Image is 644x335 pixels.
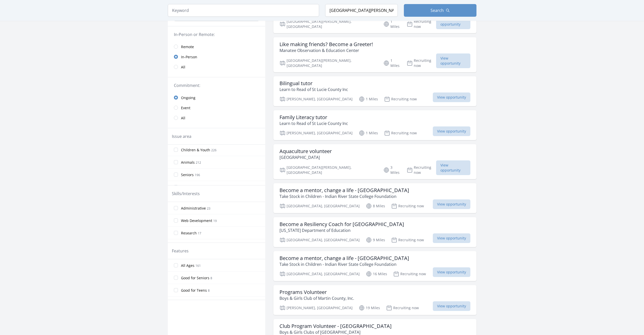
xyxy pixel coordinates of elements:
[181,206,206,211] span: Administrative
[181,288,207,293] span: Good for Teens
[174,185,178,189] input: Arts & Culture 193
[181,44,194,49] span: Remote
[273,183,476,213] a: Become a mentor, change a life - [GEOGRAPHIC_DATA] Take Stock in Children - Indian River State Co...
[433,301,470,311] span: View opportunity
[195,264,201,268] span: 161
[436,160,470,175] span: View opportunity
[196,160,201,165] span: 212
[181,65,185,70] span: All
[174,173,178,177] input: Seniors 196
[359,96,378,102] p: 1 Miles
[273,251,476,281] a: Become a mentor, change a life - [GEOGRAPHIC_DATA] Take Stock in Children - Indian River State Co...
[279,295,354,301] p: Boys & Girls Club of Martin County, Inc.
[168,42,265,52] a: Remote
[433,199,470,209] span: View opportunity
[181,275,209,281] span: Good for Seniors
[181,172,194,177] span: Seniors
[384,130,417,136] p: Recruiting now
[383,58,401,68] p: 1 Miles
[168,62,265,72] a: All
[198,231,201,235] span: 17
[174,148,178,152] input: Children & Youth 226
[174,218,178,222] input: Web Development 19
[181,231,197,236] span: Research
[174,206,178,210] input: Administrative 23
[279,120,348,126] p: Learn to Read of St Lucie County Inc
[279,47,373,53] p: Manatee Observation & Education Center
[436,14,470,29] span: View opportunity
[279,19,377,29] p: [GEOGRAPHIC_DATA][PERSON_NAME], [GEOGRAPHIC_DATA]
[273,37,476,72] a: Like making friends? Become a Greeter! Manatee Observation & Education Center [GEOGRAPHIC_DATA][P...
[181,185,205,190] span: Arts & Culture
[279,237,360,243] p: [GEOGRAPHIC_DATA], [GEOGRAPHIC_DATA]
[181,95,195,100] span: Ongoing
[431,7,444,13] span: Search
[359,130,378,136] p: 1 Miles
[279,130,353,136] p: [PERSON_NAME], [GEOGRAPHIC_DATA]
[433,126,470,136] span: View opportunity
[174,288,178,292] input: Good for Teens 8
[279,148,332,154] h3: Aquaculture volunteer
[279,271,360,277] p: [GEOGRAPHIC_DATA], [GEOGRAPHIC_DATA]
[366,203,385,209] p: 8 Miles
[181,147,210,153] span: Children & Youth
[433,267,470,277] span: View opportunity
[273,144,476,179] a: Aquaculture volunteer [GEOGRAPHIC_DATA] [GEOGRAPHIC_DATA][PERSON_NAME], [GEOGRAPHIC_DATA] 3 Miles...
[211,148,217,152] span: 226
[168,113,265,123] a: All
[181,218,212,223] span: Web Development
[279,154,332,160] p: [GEOGRAPHIC_DATA]
[279,323,392,329] h3: Club Program Volunteer - [GEOGRAPHIC_DATA]
[325,4,398,17] input: Location
[279,96,353,102] p: [PERSON_NAME], [GEOGRAPHIC_DATA]
[383,165,401,175] p: 3 Miles
[279,255,409,261] h3: Become a mentor, change a life - [GEOGRAPHIC_DATA]
[279,187,409,193] h3: Become a mentor, change a life - [GEOGRAPHIC_DATA]
[279,305,353,311] p: [PERSON_NAME], [GEOGRAPHIC_DATA]
[366,271,387,277] p: 16 Miles
[433,233,470,243] span: View opportunity
[279,221,404,227] h3: Become a Resiliency Coach for [GEOGRAPHIC_DATA]
[386,305,419,311] p: Recruiting now
[207,206,210,211] span: 23
[391,237,424,243] p: Recruiting now
[273,76,476,106] a: Bilingual tutor Learn to Read of St Lucie County Inc [PERSON_NAME], [GEOGRAPHIC_DATA] 1 Miles Rec...
[168,4,319,17] input: Keyword
[383,19,401,29] p: 1 Miles
[174,160,178,164] input: Animals 212
[174,31,259,38] legend: In-Person or Remote:
[168,92,265,103] a: Ongoing
[210,276,212,280] span: 8
[279,86,348,92] p: Learn to Read of St Lucie County Inc
[404,4,476,17] button: Search
[208,288,210,293] span: 8
[181,116,185,121] span: All
[433,92,470,102] span: View opportunity
[366,237,385,243] p: 9 Miles
[279,193,409,199] p: Take Stock in Children - Indian River State College Foundation
[168,103,265,113] a: Event
[279,203,360,209] p: [GEOGRAPHIC_DATA], [GEOGRAPHIC_DATA]
[279,289,354,295] h3: Programs Volunteer
[168,52,265,62] a: In-Person
[279,114,348,120] h3: Family Literacy tutor
[195,173,200,177] span: 196
[172,248,189,254] legend: Features
[393,271,426,277] p: Recruiting now
[359,305,380,311] p: 19 Miles
[279,261,409,267] p: Take Stock in Children - Indian River State College Foundation
[407,165,436,175] p: Recruiting now
[407,19,436,29] p: Recruiting now
[174,231,178,235] input: Research 17
[279,80,348,86] h3: Bilingual tutor
[174,82,259,88] legend: Commitment:
[174,276,178,280] input: Good for Seniors 8
[213,219,217,223] span: 19
[181,263,194,268] span: All Ages
[279,58,377,68] p: [GEOGRAPHIC_DATA][PERSON_NAME], [GEOGRAPHIC_DATA]
[407,58,436,68] p: Recruiting now
[181,54,197,60] span: In-Person
[273,217,476,247] a: Become a Resiliency Coach for [GEOGRAPHIC_DATA] [US_STATE] Department of Education [GEOGRAPHIC_DA...
[172,191,200,197] legend: Skills/Interests
[174,263,178,267] input: All Ages 161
